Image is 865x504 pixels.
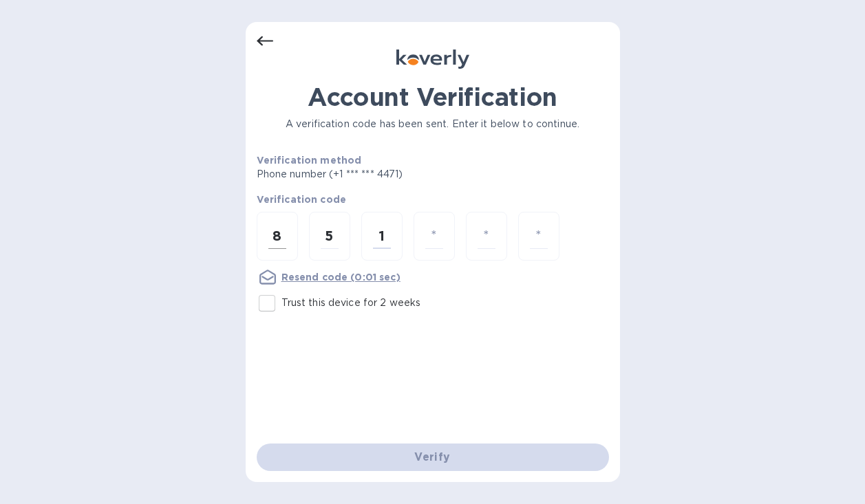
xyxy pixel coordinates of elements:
p: Phone number (+1 *** *** 4471) [257,167,509,182]
p: Verification code [257,193,609,206]
p: A verification code has been sent. Enter it below to continue. [257,117,609,131]
h1: Account Verification [257,83,609,111]
b: Verification method [257,155,362,166]
p: Trust this device for 2 weeks [281,296,421,310]
u: Resend code (0:01 sec) [281,272,401,283]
